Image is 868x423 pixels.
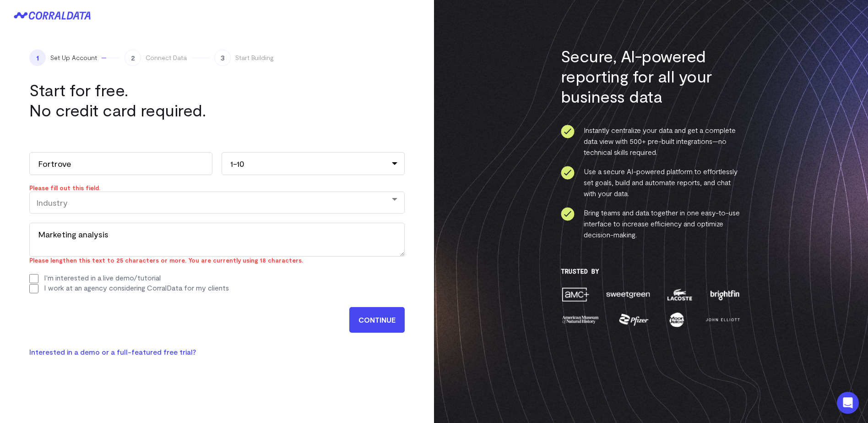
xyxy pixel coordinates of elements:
[125,49,141,66] span: 2
[29,49,46,66] span: 1
[29,347,196,356] a: Interested in a demo or a full-featured free trial?
[235,53,274,62] span: Start Building
[29,184,405,192] div: Please fill out this field.
[349,307,405,333] input: CONTINUE
[222,152,405,175] div: 1-10
[29,152,212,175] input: Company Name
[36,198,398,208] div: Industry
[837,392,859,414] div: Open Intercom Messenger
[561,125,742,158] li: Instantly centralize your data and get a complete data view with 500+ pre-built integrations—no t...
[561,207,742,240] li: Bring teams and data together in one easy-to-use interface to increase efficiency and optimize de...
[214,49,231,66] span: 3
[29,80,267,120] h1: Start for free. No credit card required.
[561,268,742,275] h3: Trusted By
[561,46,742,106] h3: Secure, AI-powered reporting for all your business data
[146,53,187,62] span: Connect Data
[44,283,229,292] label: I work at an agency considering CorralData for my clients
[561,166,742,199] li: Use a secure AI-powered platform to effortlessly set goals, build and automate reports, and chat ...
[44,273,161,282] label: I'm interested in a live demo/tutorial
[50,53,97,62] span: Set Up Account
[29,257,405,264] div: Please lengthen this text to 25 characters or more. You are currently using 18 characters.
